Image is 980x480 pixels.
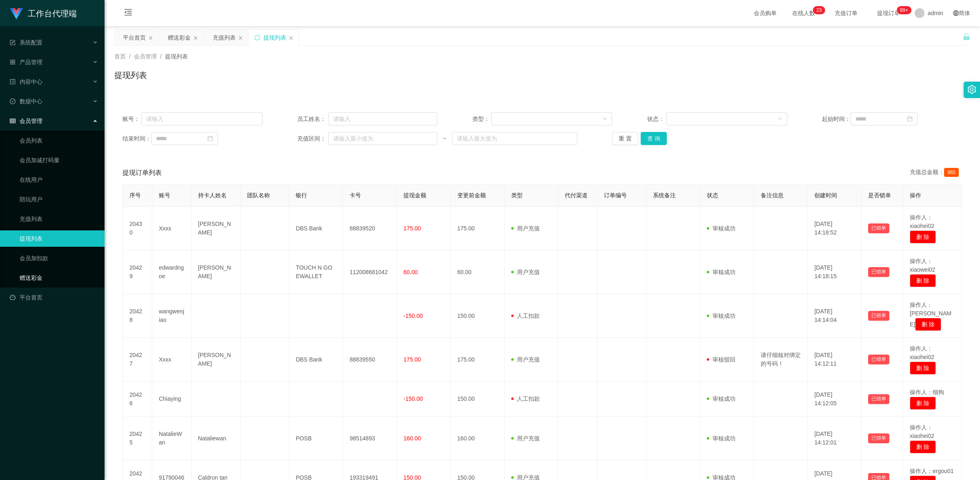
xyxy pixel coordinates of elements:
input: 请输入最大值为 [452,132,577,145]
td: 150.00 [451,382,505,417]
span: 充值订单 [831,10,862,16]
i: 图标: global [953,10,959,16]
span: 提现列表 [165,53,188,60]
span: 提现金额 [403,192,426,199]
span: 系统备注 [653,192,676,199]
span: 操作人：ergou01 [910,468,953,474]
span: 用户充值 [511,356,540,363]
td: POSB [289,417,343,460]
span: 员工姓名： [297,115,328,123]
td: 98514893 [343,417,397,460]
td: Nataliewan [192,417,241,460]
span: 用户充值 [511,225,540,232]
td: Xxxx [152,338,192,382]
span: 操作人：xiaowei02 [910,258,935,273]
button: 重 置 [612,132,638,145]
td: [PERSON_NAME] [192,207,241,250]
span: 60.00 [403,269,418,275]
span: 起始时间： [822,115,851,123]
a: 提现列表 [20,230,98,247]
a: 会员列表 [20,132,98,149]
span: 产品管理 [10,59,42,65]
img: logo.9652507e.png [10,8,23,20]
span: 审核成功 [707,269,735,275]
td: [DATE] 14:14:04 [808,294,862,338]
span: 操作 [910,192,921,199]
sup: 23 [813,6,825,14]
h1: 提现列表 [114,69,147,81]
span: 创建时间 [814,192,837,199]
button: 已锁单 [868,394,889,404]
span: 在线人数 [788,10,819,16]
td: wangwenjiao [152,294,192,338]
p: 2 [816,6,819,14]
span: 175.00 [403,356,421,363]
td: [PERSON_NAME] [192,250,241,294]
span: 人工扣款 [511,395,540,402]
td: 20430 [123,207,152,250]
i: 图标: profile [10,79,16,85]
span: 965 [944,168,959,177]
i: 图标: sync [254,35,260,40]
button: 已锁单 [868,355,889,364]
span: 银行 [296,192,307,199]
span: 操作人：细狗 [910,389,944,395]
span: 操作人：xiaohei02 [910,424,934,439]
h1: 工作台代理端 [28,0,77,27]
span: 操作人：xiaohei02 [910,214,934,229]
span: 审核成功 [707,313,735,319]
span: 内容中心 [10,78,42,85]
div: 平台首页 [123,30,146,45]
button: 删 除 [915,318,941,331]
i: 图标: down [777,116,782,122]
button: 删 除 [910,274,936,287]
td: [DATE] 14:18:15 [808,250,862,294]
span: 持卡人姓名 [198,192,227,199]
td: TOUCH N GO EWALLET [289,250,343,294]
td: Xxxx [152,207,192,250]
td: 175.00 [451,338,505,382]
a: 在线用户 [20,172,98,188]
a: 充值列表 [20,211,98,227]
td: 88839550 [343,338,397,382]
td: [DATE] 14:12:05 [808,382,862,417]
span: 175.00 [403,225,421,232]
span: 提现订单列表 [122,168,162,178]
td: edwardngoe [152,250,192,294]
button: 已锁单 [868,433,889,443]
a: 赠送彩金 [20,270,98,286]
td: 88839520 [343,207,397,250]
span: 团队名称 [247,192,270,199]
td: 112008681042 [343,250,397,294]
td: 60.00 [451,250,505,294]
span: 类型： [472,115,492,123]
button: 已锁单 [868,311,889,321]
span: -150.00 [403,395,423,402]
button: 删 除 [910,440,936,453]
td: 160.00 [451,417,505,460]
span: 状态： [647,115,666,123]
span: 审核驳回 [707,356,735,363]
i: 图标: setting [967,85,976,94]
span: 人工扣款 [511,313,540,319]
input: 请输入 [328,112,437,125]
span: 审核成功 [707,395,735,402]
td: DBS Bank [289,207,343,250]
i: 图标: calendar [907,116,913,122]
span: 卡号 [350,192,361,199]
td: NatalieWan [152,417,192,460]
i: 图标: table [10,118,16,124]
i: 图标: menu-fold [114,0,142,27]
i: 图标: close [148,36,153,40]
span: 审核成功 [707,435,735,442]
span: 是否锁单 [868,192,891,199]
i: 图标: check-circle-o [10,98,16,104]
span: -150.00 [403,313,423,319]
span: 操作人：xiaohei02 [910,345,934,360]
td: 150.00 [451,294,505,338]
span: / [160,53,162,60]
span: 变更前金额 [457,192,486,199]
td: DBS Bank [289,338,343,382]
i: 图标: appstore-o [10,59,16,65]
td: 20427 [123,338,152,382]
